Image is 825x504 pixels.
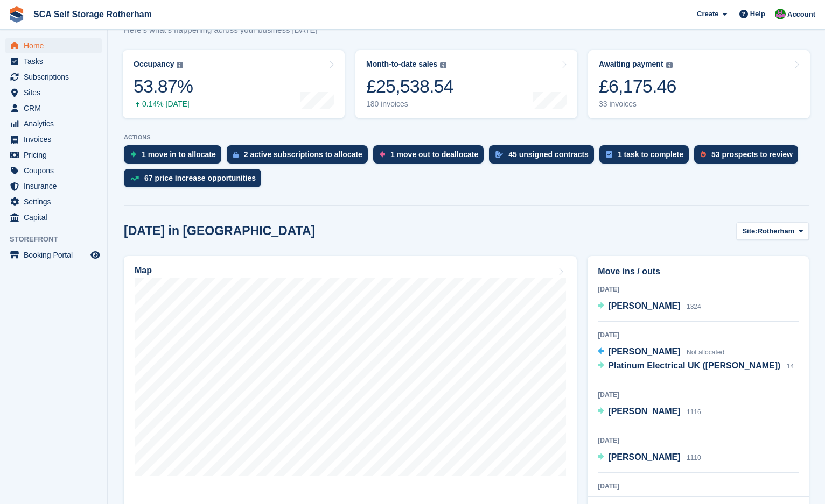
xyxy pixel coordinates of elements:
[495,151,503,158] img: contract_signature_icon-13c848040528278c33f63329250d36e43548de30e8caae1d1a13099fd9432cc5.svg
[508,150,589,159] div: 45 unsigned contracts
[599,100,676,109] div: 33 invoices
[608,407,680,416] span: [PERSON_NAME]
[606,151,612,158] img: task-75834270c22a3079a89374b754ae025e5fb1db73e45f91037f5363f120a921f8.svg
[5,101,102,116] a: menu
[5,194,102,209] a: menu
[24,210,88,225] span: Capital
[750,9,765,19] span: Help
[666,62,673,68] img: icon-info-grey-7440780725fd019a000dd9b08b2336e03edf1995a4989e88bcd33f0948082b44.svg
[29,5,156,23] a: SCA Self Storage Rotherham
[711,150,793,159] div: 53 prospects to review
[366,100,453,109] div: 180 invoices
[24,163,88,178] span: Coupons
[134,100,193,109] div: 0.14% [DATE]
[24,38,88,53] span: Home
[618,150,683,159] div: 1 task to complete
[588,50,810,118] a: Awaiting payment £6,175.46 33 invoices
[24,147,88,162] span: Pricing
[608,347,680,356] span: [PERSON_NAME]
[124,134,809,141] p: ACTIONS
[787,363,794,370] span: 14
[5,247,102,262] a: menu
[489,145,599,169] a: 45 unsigned contracts
[5,210,102,225] a: menu
[130,176,139,181] img: price_increase_opportunities-93ffe204e8149a01c8c9dc8f82e8f89637d9d84a8eef4429ea346261dce0b2c0.svg
[694,145,803,169] a: 53 prospects to review
[598,330,799,340] div: [DATE]
[598,436,799,445] div: [DATE]
[5,54,102,69] a: menu
[355,50,577,118] a: Month-to-date sales £25,538.54 180 invoices
[24,179,88,194] span: Insurance
[608,361,780,370] span: Platinum Electrical UK ([PERSON_NAME])
[608,301,680,310] span: [PERSON_NAME]
[697,9,718,19] span: Create
[24,54,88,69] span: Tasks
[599,60,663,69] div: Awaiting payment
[227,145,373,169] a: 2 active subscriptions to allocate
[89,249,102,261] a: Preview store
[24,69,88,84] span: Subscriptions
[5,179,102,194] a: menu
[598,300,701,314] a: [PERSON_NAME] 1324
[598,390,799,400] div: [DATE]
[366,75,453,97] div: £25,538.54
[130,151,136,158] img: move_ins_to_allocate_icon-fdf77a2bb77ea45bf5b3d319d69a93e2d87916cf1d5bf7949dd705db3b84f3ca.svg
[5,163,102,178] a: menu
[9,6,25,23] img: stora-icon-8386f47178a22dfd0bd8f6a31ec36ba5ce8667c1dd55bd0f319d3a0aa187defe.svg
[124,24,328,37] p: Here's what's happening across your business [DATE]
[687,303,701,310] span: 1324
[135,266,152,275] h2: Map
[598,265,799,278] h2: Move ins / outs
[134,60,174,69] div: Occupancy
[440,62,446,68] img: icon-info-grey-7440780725fd019a000dd9b08b2336e03edf1995a4989e88bcd33f0948082b44.svg
[598,359,794,373] a: Platinum Electrical UK ([PERSON_NAME]) 14
[10,234,107,245] span: Storefront
[5,85,102,100] a: menu
[599,75,676,97] div: £6,175.46
[233,151,239,158] img: active_subscription_to_allocate_icon-d502201f5373d7db506a760aba3b589e785aa758c864c3986d89f69b8ff3...
[124,169,267,193] a: 67 price increase opportunities
[599,145,694,169] a: 1 task to complete
[758,226,795,237] span: Rotherham
[598,285,799,294] div: [DATE]
[5,38,102,53] a: menu
[5,116,102,131] a: menu
[24,85,88,100] span: Sites
[608,452,680,462] span: [PERSON_NAME]
[775,9,786,19] img: Sarah Race
[144,174,256,182] div: 67 price increase opportunities
[134,75,193,97] div: 53.87%
[598,451,701,465] a: [PERSON_NAME] 1110
[701,151,706,158] img: prospect-51fa495bee0391a8d652442698ab0144808aea92771e9ea1ae160a38d050c398.svg
[123,50,345,118] a: Occupancy 53.87% 0.14% [DATE]
[687,349,724,356] span: Not allocated
[5,69,102,84] a: menu
[24,247,88,262] span: Booking Portal
[24,116,88,131] span: Analytics
[390,150,478,159] div: 1 move out to deallocate
[5,147,102,162] a: menu
[177,62,183,68] img: icon-info-grey-7440780725fd019a000dd9b08b2336e03edf1995a4989e88bcd33f0948082b44.svg
[687,454,701,462] span: 1110
[142,150,216,159] div: 1 move in to allocate
[24,194,88,209] span: Settings
[24,101,88,116] span: CRM
[736,222,809,240] button: Site: Rotherham
[124,224,315,238] h2: [DATE] in [GEOGRAPHIC_DATA]
[598,481,799,491] div: [DATE]
[373,145,489,169] a: 1 move out to deallocate
[598,405,701,419] a: [PERSON_NAME] 1116
[24,132,88,147] span: Invoices
[598,345,724,359] a: [PERSON_NAME] Not allocated
[787,9,815,20] span: Account
[5,132,102,147] a: menu
[742,226,757,237] span: Site:
[244,150,362,159] div: 2 active subscriptions to allocate
[124,145,227,169] a: 1 move in to allocate
[687,408,701,416] span: 1116
[366,60,437,69] div: Month-to-date sales
[380,151,385,158] img: move_outs_to_deallocate_icon-f764333ba52eb49d3ac5e1228854f67142a1ed5810a6f6cc68b1a99e826820c5.svg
